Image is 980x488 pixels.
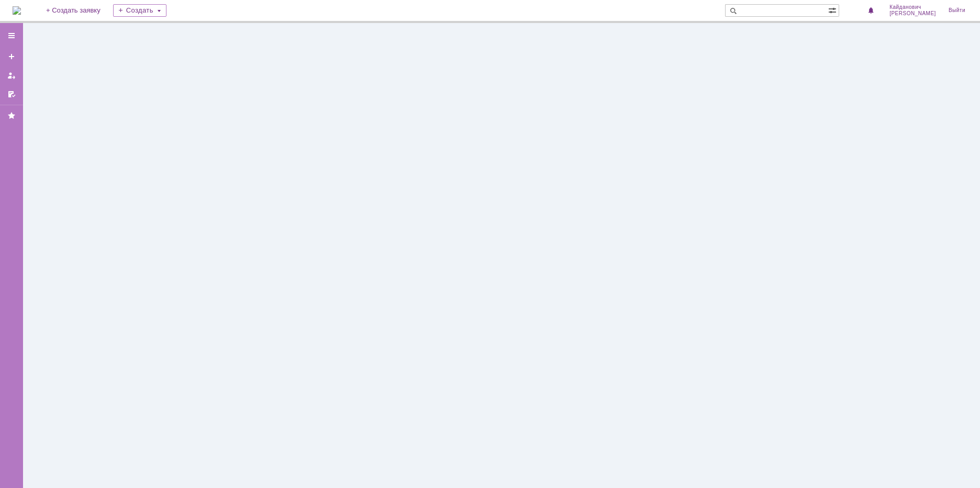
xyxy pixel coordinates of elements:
span: Кайданович [889,4,936,10]
span: [PERSON_NAME] [889,10,936,17]
img: logo [13,6,21,15]
a: Перейти на домашнюю страницу [13,6,21,15]
span: Расширенный поиск [828,5,839,15]
a: Мои заявки [3,67,20,84]
a: Создать заявку [3,48,20,65]
a: Мои согласования [3,86,20,103]
div: Создать [113,4,166,17]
